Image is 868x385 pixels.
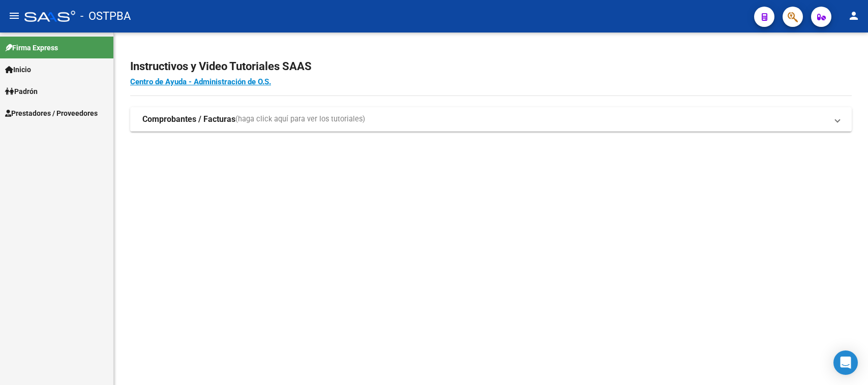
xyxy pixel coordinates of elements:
span: - OSTPBA [80,5,131,27]
span: Firma Express [5,42,58,53]
span: Padrón [5,86,38,97]
a: Centro de Ayuda - Administración de O.S. [130,77,271,86]
strong: Comprobantes / Facturas [142,114,235,125]
span: (haga click aquí para ver los tutoriales) [235,114,365,125]
h2: Instructivos y Video Tutoriales SAAS [130,57,852,76]
mat-icon: menu [8,10,20,22]
span: Inicio [5,64,31,75]
mat-icon: person [848,10,860,22]
span: Prestadores / Proveedores [5,108,98,119]
div: Open Intercom Messenger [833,350,858,375]
mat-expansion-panel-header: Comprobantes / Facturas(haga click aquí para ver los tutoriales) [130,107,852,132]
